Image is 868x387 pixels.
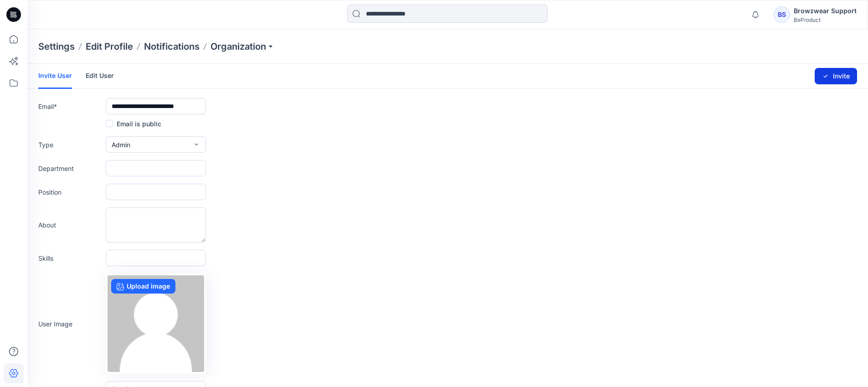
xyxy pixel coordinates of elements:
span: Admin [112,140,130,150]
p: Settings [38,40,75,53]
label: Upload image [111,279,175,294]
label: Department [38,164,102,173]
div: BeProduct [794,16,857,23]
a: Edit Profile [86,40,133,53]
a: Edit User [86,64,114,88]
label: Position [38,187,102,197]
label: About [38,220,102,230]
button: Invite [815,68,857,84]
div: Browzwear Support [794,5,857,16]
label: Skills [38,253,102,263]
img: no-profile.png [108,275,204,372]
label: Email [38,102,102,111]
button: Admin [106,136,206,153]
a: Notifications [144,40,200,53]
label: User Image [38,319,102,329]
label: Type [38,140,102,150]
div: BS [774,6,790,23]
a: Invite User [38,64,72,89]
label: Email is public [106,118,161,129]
